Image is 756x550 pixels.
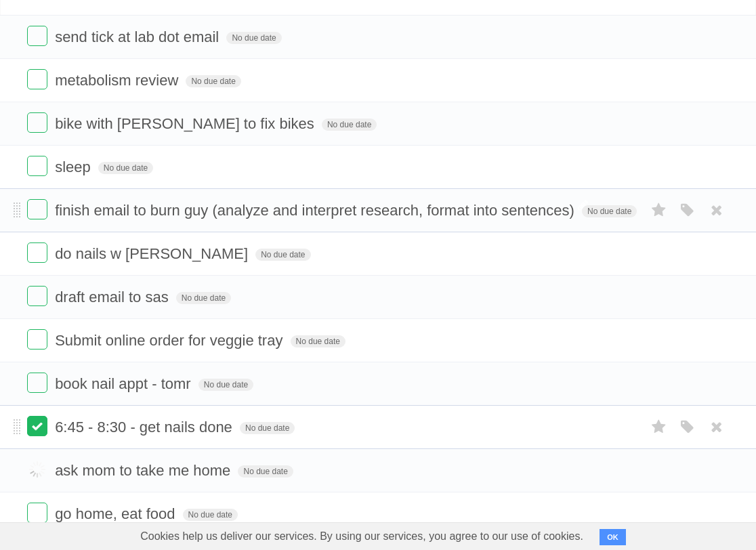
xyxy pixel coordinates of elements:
[27,459,47,480] label: Done
[27,329,47,350] label: Done
[291,335,345,347] span: No due date
[600,529,626,545] button: OK
[238,465,293,478] span: No due date
[27,112,47,133] label: Done
[98,162,153,174] span: No due date
[255,249,310,261] span: No due date
[55,28,222,45] span: send tick at lab dot email
[240,422,295,434] span: No due date
[27,416,47,436] label: Done
[27,199,47,219] label: Done
[27,69,47,89] label: Done
[55,158,94,175] span: sleep
[55,332,286,349] span: Submit online order for veggie tray
[55,375,194,392] span: book nail appt - tomr
[55,505,178,522] span: go home, eat food
[27,503,47,523] label: Done
[55,202,578,219] span: finish email to burn guy (analyze and interpret research, format into sentences)
[646,199,672,221] label: Star task
[176,292,231,304] span: No due date
[322,119,377,131] span: No due date
[55,115,318,132] span: bike with [PERSON_NAME] to fix bikes
[55,289,172,305] span: draft email to sas
[127,523,597,550] span: Cookies help us deliver our services. By using our services, you agree to our use of cookies.
[198,379,253,391] span: No due date
[582,205,637,217] span: No due date
[27,156,47,176] label: Done
[27,286,47,306] label: Done
[183,509,238,521] span: No due date
[27,242,47,263] label: Done
[646,416,672,438] label: Star task
[27,373,47,393] label: Done
[186,75,240,87] span: No due date
[55,462,234,479] span: ask mom to take me home
[55,419,236,436] span: 6:45 - 8:30 - get nails done
[27,26,47,46] label: Done
[55,72,182,89] span: metabolism review
[55,245,251,262] span: do nails w [PERSON_NAME]
[226,32,281,44] span: No due date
